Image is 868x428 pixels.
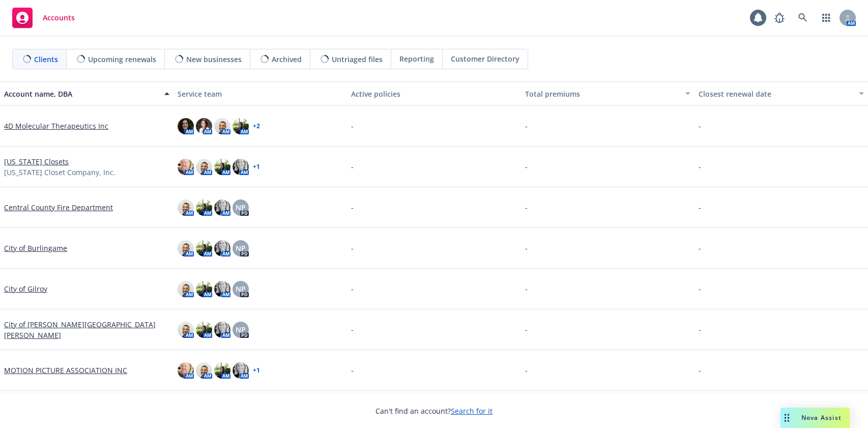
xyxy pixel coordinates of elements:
[4,243,67,253] a: City of Burlingame
[196,118,212,134] img: photo
[525,121,528,131] span: -
[214,240,230,256] img: photo
[525,89,679,99] div: Total premiums
[4,283,47,294] a: City of Gilroy
[699,202,701,213] span: -
[214,159,230,175] img: photo
[699,89,853,99] div: Closest renewal date
[178,362,194,379] img: photo
[347,81,520,106] button: Active policies
[43,14,75,22] span: Accounts
[196,159,212,175] img: photo
[178,240,194,256] img: photo
[525,243,528,253] span: -
[525,324,528,335] span: -
[214,362,230,379] img: photo
[253,367,260,374] a: + 1
[695,81,868,106] button: Closest renewal date
[236,324,246,335] span: NP
[525,202,528,213] span: -
[351,365,354,376] span: -
[173,81,347,106] button: Service team
[34,54,58,65] span: Clients
[769,8,790,28] a: Report a Bug
[4,156,69,167] a: [US_STATE] Closets
[4,319,169,340] a: City of [PERSON_NAME][GEOGRAPHIC_DATA][PERSON_NAME]
[214,322,230,338] img: photo
[699,121,701,131] span: -
[525,161,528,172] span: -
[816,8,836,28] a: Switch app
[272,54,302,65] span: Archived
[196,281,212,297] img: photo
[4,121,108,131] a: 4D Molecular Therapeutics Inc
[178,199,194,216] img: photo
[233,118,249,134] img: photo
[236,202,246,213] span: NP
[451,406,493,416] a: Search for it
[233,159,249,175] img: photo
[4,167,115,178] span: [US_STATE] Closet Company, Inc.
[253,123,260,129] a: + 2
[214,199,230,216] img: photo
[236,283,246,294] span: NP
[525,365,528,376] span: -
[793,8,813,28] a: Search
[699,324,701,335] span: -
[521,81,695,106] button: Total premiums
[699,161,701,172] span: -
[375,406,493,416] span: Can't find an account?
[178,159,194,175] img: photo
[351,89,516,99] div: Active policies
[4,365,127,376] a: MOTION PICTURE ASSOCIATION INC
[699,283,701,294] span: -
[4,202,113,213] a: Central County Fire Department
[351,283,354,294] span: -
[214,281,230,297] img: photo
[801,413,842,422] span: Nova Assist
[351,161,354,172] span: -
[699,365,701,376] span: -
[451,53,519,64] span: Customer Directory
[178,118,194,134] img: photo
[186,54,242,65] span: New businesses
[780,408,793,428] div: Drag to move
[88,54,156,65] span: Upcoming renewals
[780,408,850,428] button: Nova Assist
[236,243,246,253] span: NP
[233,362,249,379] img: photo
[351,121,354,131] span: -
[351,324,354,335] span: -
[196,362,212,379] img: photo
[525,283,528,294] span: -
[196,199,212,216] img: photo
[196,322,212,338] img: photo
[214,118,230,134] img: photo
[4,89,158,99] div: Account name, DBA
[178,89,343,99] div: Service team
[351,202,354,213] span: -
[253,164,260,170] a: + 1
[399,53,434,64] span: Reporting
[178,281,194,297] img: photo
[196,240,212,256] img: photo
[178,322,194,338] img: photo
[8,4,79,32] a: Accounts
[332,54,383,65] span: Untriaged files
[351,243,354,253] span: -
[699,243,701,253] span: -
